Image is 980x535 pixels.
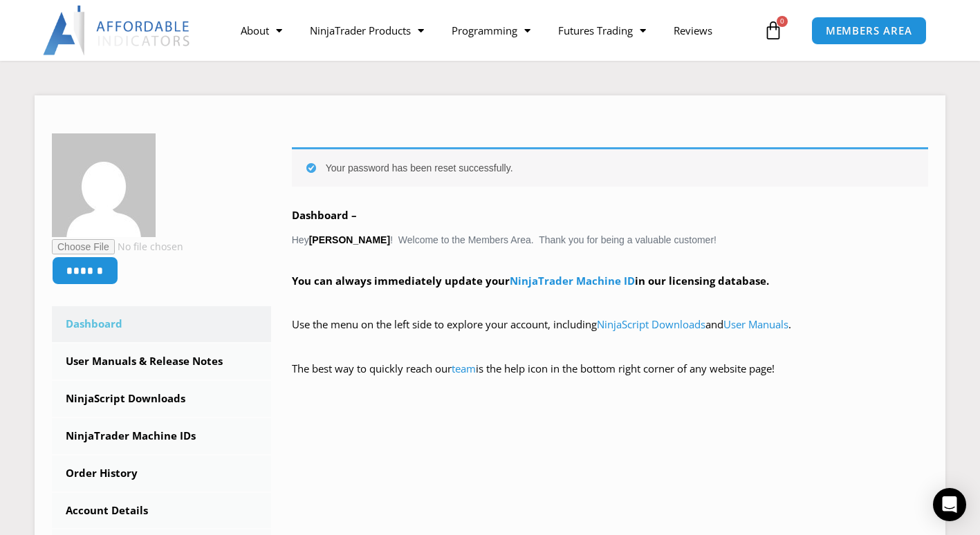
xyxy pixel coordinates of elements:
strong: [PERSON_NAME] [309,234,390,245]
a: Order History [52,456,271,491]
strong: You can always immediately update your in our licensing database. [292,274,769,288]
span: 0 [777,16,788,27]
p: The best way to quickly reach our is the help icon in the bottom right corner of any website page! [292,359,928,398]
b: Dashboard – [292,208,357,222]
div: Your password has been reset successfully. [292,147,928,187]
a: NinjaTrader Machine IDs [52,418,271,454]
p: Use the menu on the left side to explore your account, including and . [292,315,928,354]
div: Open Intercom Messenger [933,488,966,521]
a: Dashboard [52,306,271,342]
a: NinjaScript Downloads [597,317,705,331]
a: 0 [743,10,804,50]
a: About [227,15,296,46]
img: 085fa3e33b8ef676baa98db99b63a390ce0c03790114271b7d4f23d46994a9b0 [52,133,156,237]
a: MEMBERS AREA [811,17,927,45]
a: User Manuals & Release Notes [52,344,271,379]
a: Futures Trading [544,15,660,46]
div: Hey ! Welcome to the Members Area. Thank you for being a valuable customer! [292,147,928,397]
nav: Menu [227,15,760,46]
a: Reviews [660,15,726,46]
a: Programming [438,15,544,46]
a: NinjaTrader Machine ID [510,274,635,288]
a: team [452,362,476,375]
span: MEMBERS AREA [826,26,912,36]
a: NinjaTrader Products [296,15,438,46]
a: User Manuals [723,317,788,331]
img: LogoAI | Affordable Indicators – NinjaTrader [43,6,192,55]
a: Account Details [52,493,271,529]
a: NinjaScript Downloads [52,381,271,417]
